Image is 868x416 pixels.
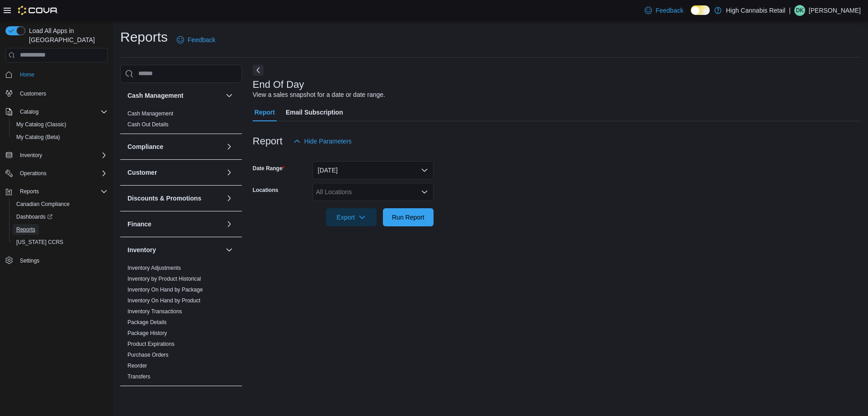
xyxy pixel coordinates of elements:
[13,132,64,143] a: My Catalog (Beta)
[13,211,108,222] span: Dashboards
[127,394,222,403] button: Loyalty
[2,254,111,267] button: Settings
[13,211,56,222] a: Dashboards
[127,194,222,203] button: Discounts & Promotions
[421,188,428,196] button: Open list of options
[2,86,111,100] button: Customers
[2,105,111,118] button: Catalog
[127,110,173,117] a: Cash Management
[16,168,50,179] button: Operations
[789,5,791,16] p: |
[224,393,235,404] button: Loyalty
[127,319,167,325] a: Package Details
[16,121,66,128] span: My Catalog (Classic)
[13,224,39,235] a: Reports
[16,168,108,179] span: Operations
[13,199,73,210] a: Canadian Compliance
[16,150,46,161] button: Inventory
[809,5,861,16] p: [PERSON_NAME]
[224,167,235,178] button: Customer
[127,168,157,177] h3: Customer
[16,106,42,117] button: Catalog
[16,150,108,161] span: Inventory
[127,352,169,358] a: Purchase Orders
[127,330,167,336] a: Package History
[383,208,434,226] button: Run Report
[224,244,235,255] button: Inventory
[224,90,235,101] button: Cash Management
[16,201,70,208] span: Canadian Compliance
[127,373,150,380] a: Transfers
[127,142,163,151] h3: Compliance
[127,286,203,293] span: Inventory On Hand by Package
[224,193,235,204] button: Discounts & Promotions
[16,69,108,80] span: Home
[253,186,278,194] label: Locations
[20,188,39,195] span: Reports
[20,170,47,177] span: Operations
[16,69,38,80] a: Home
[127,245,222,254] button: Inventory
[127,220,151,229] h3: Finance
[13,119,70,130] a: My Catalog (Classic)
[312,161,434,179] button: [DATE]
[9,131,111,143] button: My Catalog (Beta)
[127,330,167,337] span: Package History
[9,210,111,223] a: Dashboards
[13,237,67,248] a: [US_STATE] CCRS
[188,35,215,44] span: Feedback
[20,108,38,115] span: Catalog
[16,106,108,117] span: Catalog
[127,194,201,203] h3: Discounts & Promotions
[18,6,58,15] img: Cova
[20,152,42,159] span: Inventory
[120,28,168,46] h1: Reports
[127,276,201,282] a: Inventory by Product Historical
[2,68,111,81] button: Home
[16,226,35,233] span: Reports
[120,108,242,134] div: Cash Management
[127,245,156,254] h3: Inventory
[20,257,39,264] span: Settings
[656,6,683,15] span: Feedback
[253,65,264,76] button: Next
[2,149,111,162] button: Inventory
[726,5,786,16] p: High Cannabis Retail
[173,31,219,49] a: Feedback
[796,5,804,16] span: DK
[16,186,42,197] button: Reports
[9,223,111,236] button: Reports
[253,136,283,147] h3: Report
[127,275,201,282] span: Inventory by Product Historical
[127,308,182,315] span: Inventory Transactions
[253,79,304,90] h3: End Of Day
[331,208,371,226] span: Export
[5,64,108,291] nav: Complex example
[127,142,222,151] button: Compliance
[224,141,235,152] button: Compliance
[127,110,173,117] span: Cash Management
[127,363,147,369] a: Reorder
[127,351,169,359] span: Purchase Orders
[25,26,108,44] span: Load All Apps in [GEOGRAPHIC_DATA]
[13,119,108,130] span: My Catalog (Classic)
[16,134,60,141] span: My Catalog (Beta)
[127,297,200,304] a: Inventory On Hand by Product
[16,87,108,99] span: Customers
[127,319,167,326] span: Package Details
[127,394,150,403] h3: Loyalty
[127,341,175,347] a: Product Expirations
[16,213,52,220] span: Dashboards
[13,237,108,248] span: Washington CCRS
[127,264,181,272] span: Inventory Adjustments
[641,1,687,19] a: Feedback
[127,91,184,100] h3: Cash Management
[392,213,425,222] span: Run Report
[691,5,710,15] input: Dark Mode
[16,255,108,266] span: Settings
[127,287,203,293] a: Inventory On Hand by Package
[127,91,222,100] button: Cash Management
[13,224,108,235] span: Reports
[9,198,111,210] button: Canadian Compliance
[304,137,352,146] span: Hide Parameters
